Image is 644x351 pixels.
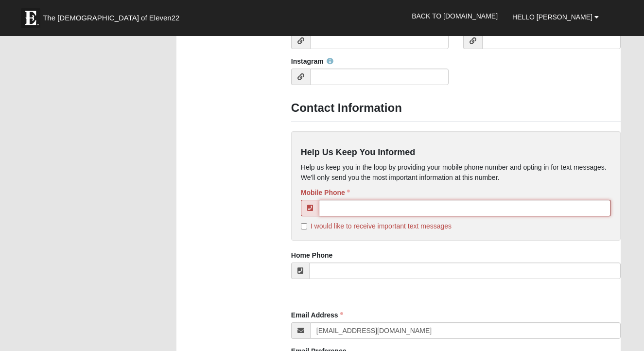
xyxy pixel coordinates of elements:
[301,147,611,158] h4: Help Us Keep You Informed
[43,13,179,23] span: The [DEMOGRAPHIC_DATA] of Eleven22
[311,222,452,230] span: I would like to receive important text messages
[301,162,611,183] p: Help us keep you in the loop by providing your mobile phone number and opting in for text message...
[21,8,40,28] img: Eleven22 logo
[505,5,606,29] a: Hello [PERSON_NAME]
[16,3,210,28] a: The [DEMOGRAPHIC_DATA] of Eleven22
[512,13,592,21] span: Hello [PERSON_NAME]
[291,310,343,320] label: Email Address
[291,56,333,66] label: Instagram
[301,223,307,229] input: I would like to receive important text messages
[291,250,333,260] label: Home Phone
[291,101,621,115] h3: Contact Information
[404,4,505,28] a: Back to [DOMAIN_NAME]
[301,188,350,197] label: Mobile Phone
